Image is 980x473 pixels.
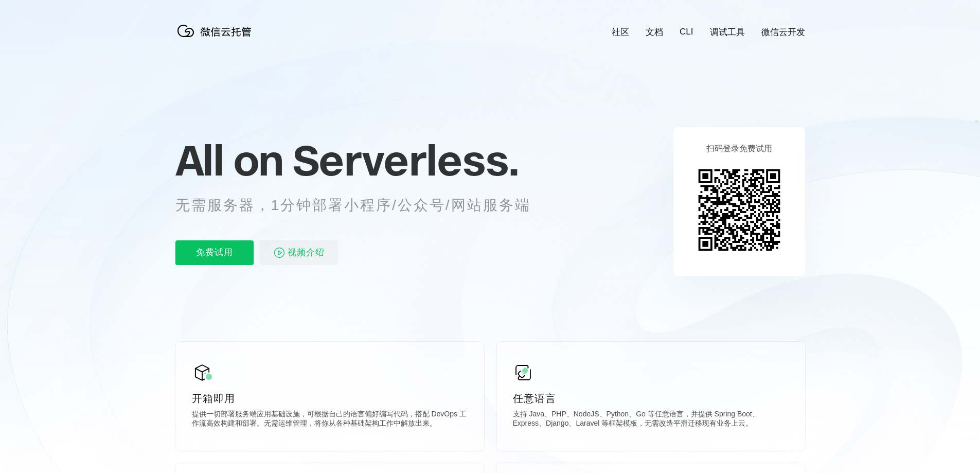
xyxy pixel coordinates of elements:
p: 开箱即用 [192,391,468,406]
p: 支持 Java、PHP、NodeJS、Python、Go 等任意语言，并提供 Spring Boot、Express、Django、Laravel 等框架模板，无需改造平滑迁移现有业务上云。 [513,410,789,430]
a: 微信云托管 [175,34,258,43]
p: 提供一切部署服务端应用基础设施，可根据自己的语言偏好编写代码，搭配 DevOps 工作流高效构建和部署。无需运维管理，将你从各种基础架构工作中解放出来。 [192,410,468,430]
span: Serverless. [293,134,519,186]
span: 视频介绍 [288,240,325,265]
a: 微信云开发 [761,26,805,38]
p: 任意语言 [513,391,789,406]
p: 免费试用 [175,240,254,265]
a: CLI [680,27,693,37]
img: video_play.svg [273,247,286,259]
img: 微信云托管 [175,21,258,41]
a: 调试工具 [710,26,745,38]
a: 文档 [646,26,663,38]
p: 无需服务器，1分钟部署小程序/公众号/网站服务端 [175,195,550,216]
p: 扫码登录免费试用 [706,144,772,154]
span: All on [175,134,283,186]
a: 社区 [612,26,629,38]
